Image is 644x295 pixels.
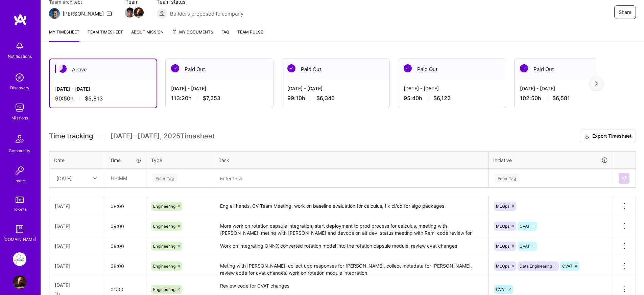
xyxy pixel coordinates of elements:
div: [DATE] - [DATE] [287,85,384,92]
div: [DATE] [55,281,99,289]
textarea: More work on rotation capsule integration, start deployment to prod process for calculus, meeting... [215,217,487,235]
img: Paid Out [287,64,295,72]
img: Paid Out [171,64,179,72]
span: CVAT [496,287,506,292]
a: Pearl: ML Engineering Team [11,252,28,266]
span: CVAT [562,264,573,269]
a: User Avatar [11,275,28,289]
div: [DATE] - [DATE] [55,85,151,92]
span: MLOps [496,264,509,269]
img: Paid Out [404,64,412,72]
div: 99:10 h [287,95,384,102]
div: Time [110,157,141,164]
div: [DATE] - [DATE] [404,85,500,92]
th: Task [214,151,488,169]
th: Type [146,151,214,169]
a: My Documents [172,28,213,42]
div: [DATE] [55,203,99,210]
div: Missions [11,114,28,121]
button: Share [614,5,636,19]
img: bell [13,39,26,53]
div: 102:50 h [520,95,617,102]
span: $7,253 [203,95,220,102]
a: Team Pulse [237,28,263,42]
div: [DATE] - [DATE] [520,85,617,92]
a: About Mission [131,28,164,42]
span: MLOps [496,204,509,209]
span: Engineering [153,264,175,269]
a: My timesheet [49,28,79,42]
input: HH:MM [105,237,146,255]
div: Notifications [8,53,32,60]
img: teamwork [13,101,26,114]
input: HH:MM [105,257,146,275]
textarea: Eng all hands, CV Team Meeting, work on baseline evaluation for calculus, fix ci/cd for algo pack... [215,197,487,215]
div: Tokens [13,206,27,213]
img: Paid Out [520,64,528,72]
div: Enter Tag [152,173,177,183]
span: MLOps [496,224,509,229]
span: $6,346 [316,95,335,102]
input: HH:MM [105,197,146,215]
th: Date [49,151,105,169]
div: Initiative [493,156,608,164]
div: Paid Out [515,59,622,80]
a: Team Member Avatar [134,7,143,18]
div: Active [50,59,157,80]
img: right [595,81,598,86]
textarea: Work on integrating ONNX converted rotation model into the rotation capsule module, review cvat c... [215,237,487,255]
a: FAQ [221,28,229,42]
div: [DATE] [56,175,72,182]
div: [DATE] [55,223,99,230]
span: Team Pulse [237,29,263,35]
i: icon Mail [106,11,112,16]
span: My Documents [172,28,213,36]
span: Time tracking [49,132,93,140]
img: User Avatar [13,275,26,289]
div: Paid Out [398,59,506,80]
i: icon Download [584,133,590,140]
div: Discovery [10,84,29,91]
img: Builders proposed to company [157,8,167,19]
span: Share [619,9,631,16]
div: Invite [15,177,25,184]
span: Engineering [153,224,175,229]
img: tokens [16,197,24,203]
div: Community [9,147,30,154]
span: [DATE] - [DATE] , 2025 Timesheet [111,132,215,140]
a: Team timesheet [88,28,123,42]
span: $6,581 [552,95,570,102]
img: Team Member Avatar [134,7,144,18]
img: guide book [13,222,26,236]
img: Team Member Avatar [125,7,135,18]
img: discovery [13,71,26,84]
div: 113:20 h [171,95,268,102]
div: [DATE] [55,243,99,250]
div: [PERSON_NAME] [63,10,104,17]
div: [DOMAIN_NAME] [3,236,36,243]
span: $5,813 [85,95,103,102]
span: MLOps [496,244,509,249]
span: CVAT [520,224,530,229]
img: Submit [621,176,627,181]
div: 90:50 h [55,95,151,102]
span: $6,122 [433,95,451,102]
img: Pearl: ML Engineering Team [13,252,26,266]
textarea: Meting with [PERSON_NAME], collect upp responses for [PERSON_NAME], collect metadata for [PERSON_... [215,257,487,275]
span: CVAT [520,244,530,249]
span: Engineering [153,204,175,209]
span: Data Engineering [520,264,552,269]
div: [DATE] [55,263,99,270]
button: Export Timesheet [580,130,636,143]
div: 95:40 h [404,95,500,102]
div: Enter Tag [494,173,519,183]
span: Engineering [153,287,175,292]
div: Paid Out [282,59,389,80]
img: Invite [13,164,26,177]
img: logo [14,14,27,26]
i: icon Chevron [93,177,97,180]
a: Team Member Avatar [125,7,134,18]
img: Community [11,131,28,147]
img: Team Architect [49,8,60,19]
img: Active [58,65,67,73]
